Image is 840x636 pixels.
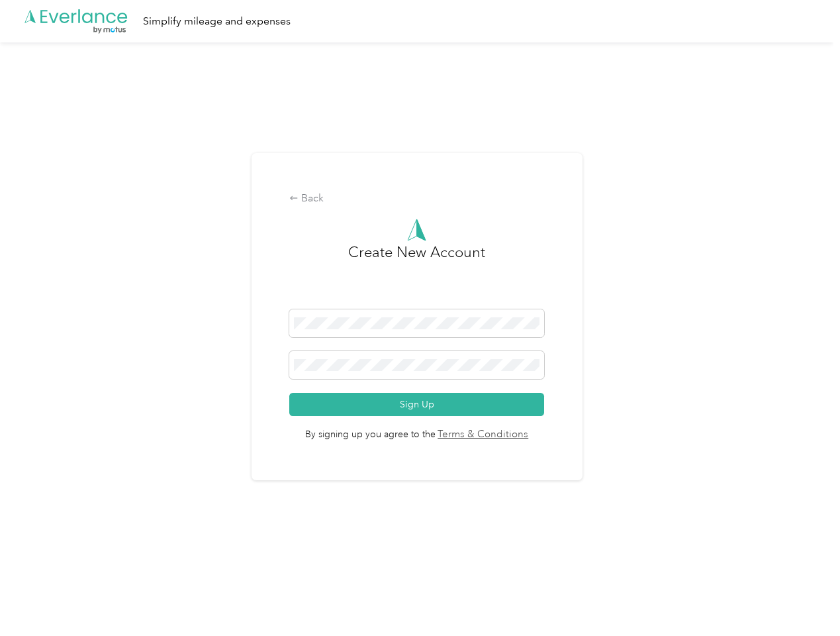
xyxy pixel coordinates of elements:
[289,393,544,416] button: Sign Up
[143,13,291,30] div: Simplify mileage and expenses
[289,191,544,207] div: Back
[289,416,544,443] span: By signing up you agree to the
[348,241,485,309] h3: Create New Account
[436,427,529,443] a: Terms & Conditions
